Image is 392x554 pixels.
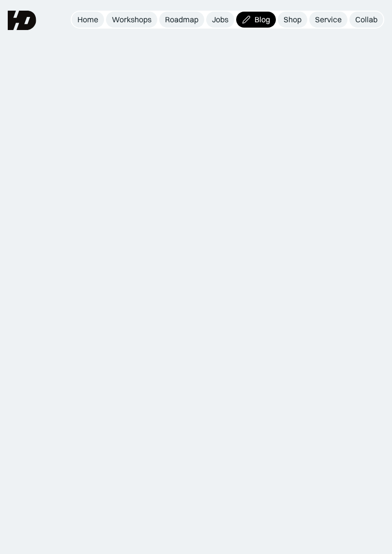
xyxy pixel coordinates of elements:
[355,15,377,25] div: Collab
[72,12,104,28] a: Home
[315,15,342,25] div: Service
[255,15,270,25] div: Blog
[278,12,307,28] a: Shop
[112,15,151,25] div: Workshops
[77,15,98,25] div: Home
[165,15,198,25] div: Roadmap
[206,12,234,28] a: Jobs
[349,12,383,28] a: Collab
[212,15,228,25] div: Jobs
[106,12,157,28] a: Workshops
[309,12,347,28] a: Service
[236,12,276,28] a: Blog
[284,15,302,25] div: Shop
[159,12,204,28] a: Roadmap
